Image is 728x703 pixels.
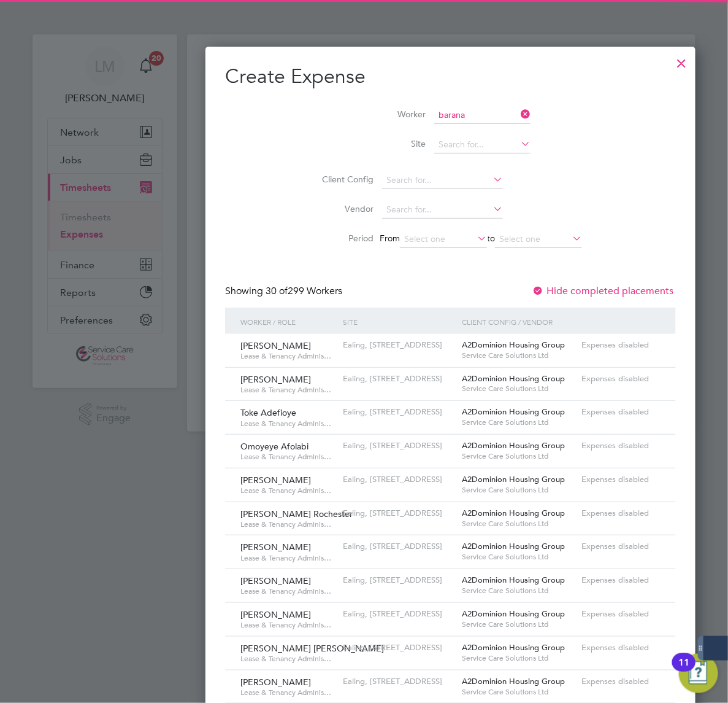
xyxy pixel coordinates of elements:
span: [PERSON_NAME] [240,677,311,688]
input: Search for... [382,172,503,189]
span: A2Dominion Housing Group [462,340,565,350]
span: Service Care Solutions Ltd [462,418,575,427]
span: Ealing, [STREET_ADDRESS] [343,406,443,417]
span: 30 of [266,285,288,297]
span: Lease & Tenancy Adminis… [240,620,334,630]
span: Ealing, [STREET_ADDRESS] [343,373,443,384]
div: 11 [678,662,689,678]
span: Service Care Solutions Ltd [462,619,575,629]
span: Lease & Tenancy Adminis… [240,688,334,697]
span: Ealing, [STREET_ADDRESS] [343,340,443,350]
span: Expenses disabled [581,676,649,686]
span: Ealing, [STREET_ADDRESS] [343,575,443,585]
span: Expenses disabled [581,406,649,417]
span: Service Care Solutions Ltd [462,351,575,360]
span: Expenses disabled [581,340,649,350]
label: Worker [370,109,426,120]
span: Lease & Tenancy Adminis… [240,519,334,529]
span: Expenses disabled [581,575,649,585]
span: A2Dominion Housing Group [462,406,565,417]
span: A2Dominion Housing Group [462,676,565,686]
span: Service Care Solutions Ltd [462,384,575,394]
span: Service Care Solutions Ltd [462,485,575,495]
label: Client Config [318,174,374,185]
div: Showing [225,285,345,298]
span: Lease & Tenancy Adminis… [240,452,334,462]
span: Ealing, [STREET_ADDRESS] [343,642,443,653]
span: [PERSON_NAME] [240,374,311,385]
span: Expenses disabled [581,474,649,484]
span: Service Care Solutions Ltd [462,653,575,663]
span: Lease & Tenancy Adminis… [240,553,334,563]
span: A2Dominion Housing Group [462,608,565,619]
span: A2Dominion Housing Group [462,541,565,551]
div: Worker / Role [237,308,340,336]
label: Hide completed placements [532,285,673,297]
input: Select one [400,231,487,248]
span: A2Dominion Housing Group [462,440,565,451]
span: Ealing, [STREET_ADDRESS] [343,676,443,686]
span: [PERSON_NAME] [240,575,311,586]
span: [PERSON_NAME] [PERSON_NAME] [240,643,384,654]
h2: Create Expense [225,64,676,90]
span: Service Care Solutions Ltd [462,586,575,596]
input: Search for... [382,201,503,219]
span: [PERSON_NAME] [240,609,311,620]
span: Service Care Solutions Ltd [462,451,575,461]
span: Service Care Solutions Ltd [462,687,575,697]
span: Omoyeye Afolabi [240,441,308,452]
span: [PERSON_NAME] [240,340,311,351]
span: [PERSON_NAME] [240,475,311,486]
span: Lease & Tenancy Adminis… [240,654,334,664]
label: Period [318,233,374,244]
span: Ealing, [STREET_ADDRESS] [343,474,443,484]
span: Expenses disabled [581,642,649,653]
span: Ealing, [STREET_ADDRESS] [343,508,443,518]
span: Ealing, [STREET_ADDRESS] [343,608,443,619]
span: Lease & Tenancy Adminis… [240,486,334,495]
button: Open Resource Center, 11 new notifications [679,654,718,693]
span: Expenses disabled [581,541,649,551]
div: Client Config / Vendor [459,308,578,336]
span: [PERSON_NAME] Rochester [240,508,353,519]
span: Expenses disabled [581,608,649,619]
span: Service Care Solutions Ltd [462,519,575,529]
span: Expenses disabled [581,440,649,451]
li: From to [303,225,597,254]
input: Search for... [434,136,531,153]
input: Select one [495,231,582,248]
span: A2Dominion Housing Group [462,373,565,384]
span: Expenses disabled [581,508,649,518]
span: A2Dominion Housing Group [462,474,565,484]
span: Lease & Tenancy Adminis… [240,419,334,429]
span: Lease & Tenancy Adminis… [240,586,334,596]
span: A2Dominion Housing Group [462,508,565,518]
span: A2Dominion Housing Group [462,575,565,585]
span: Ealing, [STREET_ADDRESS] [343,440,443,451]
span: 299 Workers [266,285,342,297]
label: Site [370,138,426,149]
span: Service Care Solutions Ltd [462,552,575,562]
span: Lease & Tenancy Adminis… [240,385,334,395]
span: A2Dominion Housing Group [462,642,565,653]
span: Lease & Tenancy Adminis… [240,351,334,361]
label: Vendor [318,203,374,214]
div: Site [340,308,459,336]
span: Ealing, [STREET_ADDRESS] [343,541,443,551]
span: [PERSON_NAME] [240,542,311,553]
span: Expenses disabled [581,373,649,384]
span: Toke Adefioye [240,407,296,418]
input: Search for... [434,107,531,124]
